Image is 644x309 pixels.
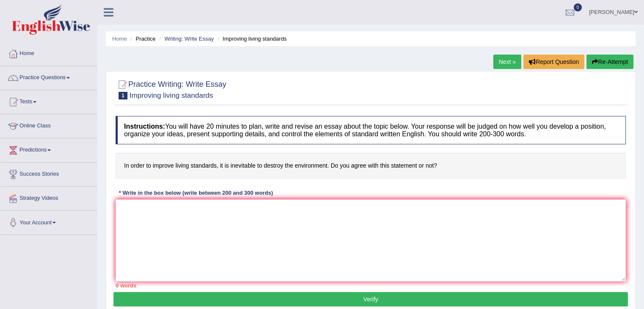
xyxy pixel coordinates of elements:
h2: Practice Writing: Write Essay [116,78,226,99]
h4: You will have 20 minutes to plan, write and revise an essay about the topic below. Your response ... [116,116,626,144]
b: Instructions: [124,123,165,130]
small: Improving living standards [130,91,213,99]
h4: In order to improve living standards, it is inevitable to destroy the environment. Do you agree w... [116,153,626,179]
a: Your Account [0,211,97,232]
li: Practice [128,35,155,43]
a: Success Stories [0,163,97,184]
button: Re-Attempt [586,55,633,69]
div: 0 words [116,281,626,290]
button: Verify [113,292,628,306]
a: Home [112,36,127,42]
li: Improving living standards [216,35,287,43]
a: Predictions [0,138,97,160]
span: 0 [574,3,582,11]
a: Strategy Videos [0,187,97,208]
a: Online Class [0,114,97,135]
button: Report Question [523,55,584,69]
a: Home [0,42,97,63]
a: Practice Questions [0,66,97,87]
a: Next » [493,55,521,69]
a: Writing: Write Essay [164,36,214,42]
a: Tests [0,90,97,111]
span: 1 [119,92,127,99]
div: * Write in the box below (write between 200 and 300 words) [116,189,276,197]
